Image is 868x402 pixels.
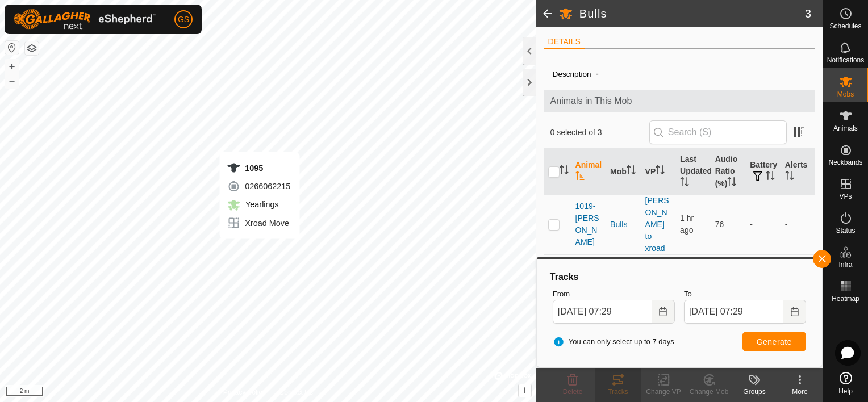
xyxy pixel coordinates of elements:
span: Yearlings [243,200,278,209]
div: Xroad Move [227,216,290,230]
span: 0 selected of 3 [550,127,649,139]
span: Help [838,388,853,395]
span: Animals [833,125,858,132]
button: Generate [742,332,806,351]
a: Privacy Policy [223,387,266,397]
td: - [745,194,781,254]
div: Tracks [595,387,641,397]
td: - [781,254,816,303]
div: Change VP [641,387,686,397]
div: Change Mob [686,387,732,397]
p-sorticon: Activate to sort [560,167,569,176]
button: i [519,384,531,397]
p-sorticon: Activate to sort [766,173,775,182]
div: Groups [732,387,777,397]
span: 1054-[PERSON_NAME] [575,255,602,303]
button: Reset Map [5,41,19,55]
p-sorticon: Activate to sort [680,179,689,188]
span: 3 [805,5,811,22]
p-sorticon: Activate to sort [627,167,636,176]
div: More [777,387,823,397]
th: Mob [606,149,641,195]
div: 1095 [227,161,290,175]
span: Status [836,227,855,234]
p-sorticon: Activate to sort [727,179,736,188]
span: Neckbands [828,159,862,166]
span: GS [178,14,189,26]
span: VPs [839,193,852,200]
span: i [524,386,526,395]
span: Infra [838,261,852,268]
img: Gallagher Logo [14,9,156,30]
p-sorticon: Activate to sort [656,167,665,176]
div: Bulls [610,219,636,231]
label: To [684,288,806,300]
p-sorticon: Activate to sort [575,173,585,182]
td: - [745,254,781,303]
th: Audio Ratio (%) [711,149,746,195]
div: 0266062215 [227,179,290,193]
span: - [591,64,603,83]
th: Battery [745,149,781,195]
li: DETAILS [544,36,585,49]
span: Heatmap [832,295,859,302]
span: Notifications [827,57,864,64]
a: [PERSON_NAME] to xroad [645,196,669,253]
span: Delete [563,388,583,396]
button: Choose Date [652,300,675,324]
span: Schedules [829,23,861,30]
th: VP [641,149,676,195]
span: Generate [757,337,792,346]
a: Contact Us [279,387,313,397]
label: From [553,288,675,300]
span: You can only select up to 7 days [553,336,674,347]
th: Alerts [781,149,816,195]
th: Last Updated [675,149,711,195]
button: Choose Date [783,300,806,324]
th: Animal [571,149,606,195]
h2: Bulls [579,7,805,20]
button: + [5,60,19,73]
span: Mobs [837,91,854,98]
td: - [781,194,816,254]
div: Tracks [548,270,811,284]
button: – [5,74,19,88]
span: 76 [715,220,724,229]
span: 18 Aug 2025, 6:20 am [680,213,694,235]
span: Animals in This Mob [550,94,809,108]
a: Help [823,367,868,399]
span: 1019-[PERSON_NAME] [575,200,602,248]
label: Description [553,70,591,78]
button: Map Layers [25,41,39,55]
input: Search (S) [649,120,787,144]
p-sorticon: Activate to sort [785,173,794,182]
